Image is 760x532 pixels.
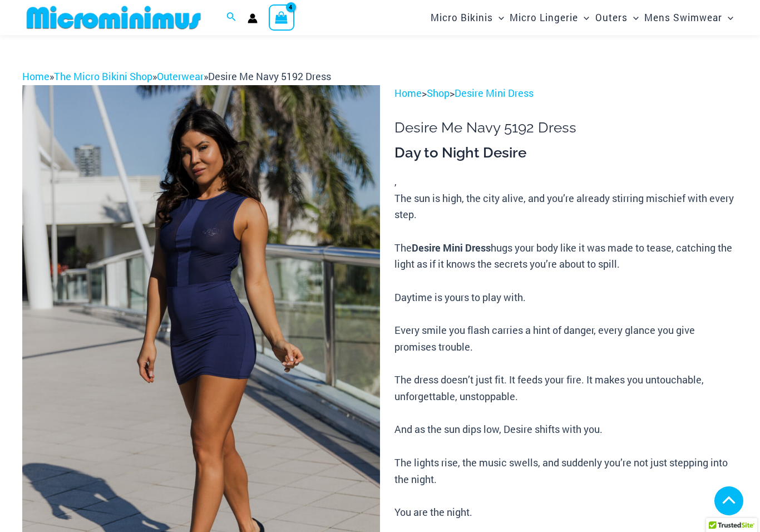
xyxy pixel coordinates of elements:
p: > > [394,85,738,102]
img: MM SHOP LOGO FLAT [22,5,205,30]
a: Micro LingerieMenu ToggleMenu Toggle [507,3,592,32]
a: Shop [427,86,450,100]
b: Desire Mini Dress [412,241,491,254]
a: Micro BikinisMenu ToggleMenu Toggle [428,3,507,32]
span: Micro Bikinis [431,3,493,32]
span: Outers [595,3,628,32]
a: Home [22,70,50,83]
a: Desire Mini Dress [455,86,534,100]
span: Desire Me Navy 5192 Dress [208,70,331,83]
a: Outerwear [157,70,204,83]
a: Search icon link [226,11,236,25]
h3: Day to Night Desire [394,144,738,162]
a: View Shopping Cart, 4 items [269,4,294,30]
span: Micro Lingerie [510,3,578,32]
span: » » » [22,70,331,83]
span: Menu Toggle [578,3,589,32]
a: Home [394,86,422,100]
nav: Site Navigation [426,2,738,33]
span: Menu Toggle [722,3,733,32]
h1: Desire Me Navy 5192 Dress [394,119,738,136]
span: Menu Toggle [493,3,504,32]
span: Menu Toggle [628,3,639,32]
span: Mens Swimwear [644,3,722,32]
a: OutersMenu ToggleMenu Toggle [593,3,641,32]
a: Mens SwimwearMenu ToggleMenu Toggle [641,3,736,32]
a: The Micro Bikini Shop [54,70,152,83]
a: Account icon link [248,13,258,23]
